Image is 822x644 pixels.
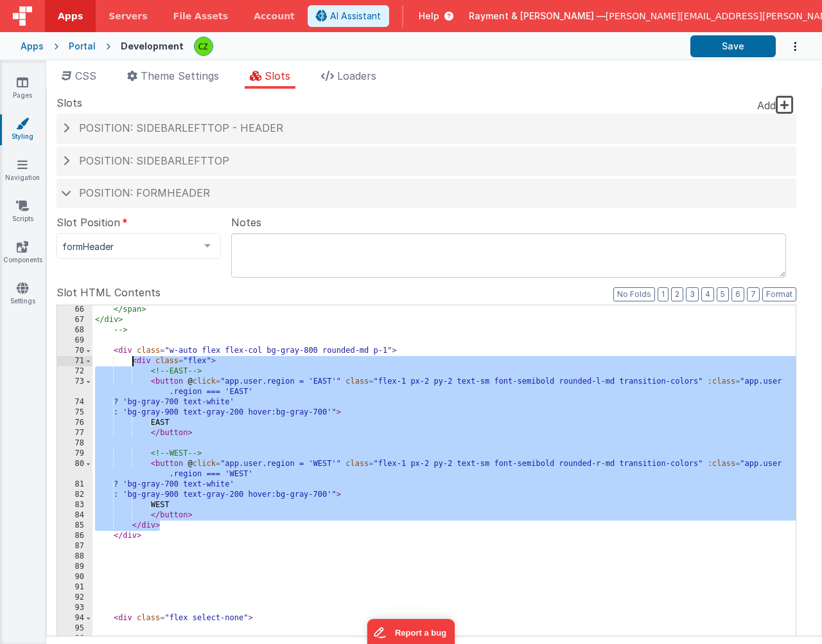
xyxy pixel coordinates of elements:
span: Theme Settings [141,69,219,82]
div: 73 [57,377,92,397]
button: Options [776,33,801,60]
div: 66 [57,305,92,315]
button: No Folds [613,287,655,301]
div: 86 [57,531,92,541]
button: Save [690,35,776,57]
div: 96 [57,634,92,644]
button: 7 [747,287,760,301]
div: 67 [57,315,92,325]
span: Position: sidebarLeftTop [79,154,229,167]
div: Apps [21,40,44,53]
span: Loaders [337,69,376,82]
div: 68 [57,325,92,335]
span: Add [757,99,776,112]
button: Format [762,287,796,301]
div: 77 [57,428,92,438]
span: Help [419,10,439,22]
span: formHeader [62,240,195,253]
span: Position: sidebarLeftTop - header [79,121,283,134]
div: 88 [57,551,92,562]
span: Slot Position [57,215,120,230]
div: 95 [57,623,92,634]
button: 4 [701,287,714,301]
span: Rayment & [PERSON_NAME] — [469,10,606,22]
div: 79 [57,449,92,459]
button: 1 [658,287,669,301]
div: 82 [57,490,92,500]
div: 92 [57,593,92,603]
span: Slot HTML Contents [57,285,161,300]
div: 90 [57,572,92,582]
span: Slots [265,69,290,82]
span: File Assets [173,10,229,22]
img: b4a104e37d07c2bfba7c0e0e4a273d04 [195,37,213,55]
div: 76 [57,418,92,428]
div: 78 [57,438,92,449]
div: Portal [69,40,96,53]
span: AI Assistant [330,10,381,22]
span: Slots [57,95,82,111]
span: Apps [58,10,83,22]
button: 3 [686,287,699,301]
div: 89 [57,562,92,572]
div: 93 [57,603,92,613]
div: 81 [57,479,92,490]
div: 72 [57,366,92,377]
div: 74 [57,397,92,407]
div: 75 [57,407,92,418]
div: 71 [57,356,92,366]
div: 84 [57,510,92,521]
div: 69 [57,335,92,346]
div: 91 [57,582,92,593]
span: Servers [109,10,147,22]
div: 83 [57,500,92,510]
div: 80 [57,459,92,479]
div: 94 [57,613,92,623]
div: Development [121,40,184,53]
span: Notes [231,215,261,230]
span: CSS [75,69,96,82]
span: Position: formHeader [79,186,210,199]
button: 5 [717,287,729,301]
button: 6 [731,287,744,301]
button: 2 [671,287,683,301]
div: 70 [57,346,92,356]
div: 85 [57,521,92,531]
div: 87 [57,541,92,551]
button: AI Assistant [308,5,389,27]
